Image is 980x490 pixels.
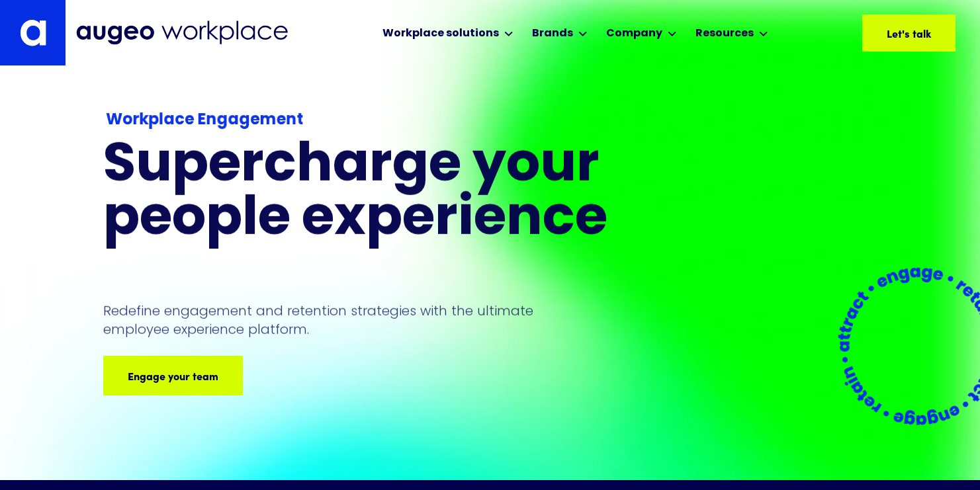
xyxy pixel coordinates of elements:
[532,26,573,42] div: Brands
[103,302,558,339] p: Redefine engagement and retention strategies with the ultimate employee experience platform.
[20,19,46,46] img: Augeo's "a" monogram decorative logo in white.
[695,26,754,42] div: Resources
[106,108,672,132] div: Workplace Engagement
[103,356,243,395] a: Engage your team
[382,26,499,42] div: Workplace solutions
[103,140,675,247] h1: Supercharge your people experience
[862,15,956,52] a: Let's talk
[606,26,662,42] div: Company
[76,20,288,45] img: Augeo Workplace business unit full logo in mignight blue.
